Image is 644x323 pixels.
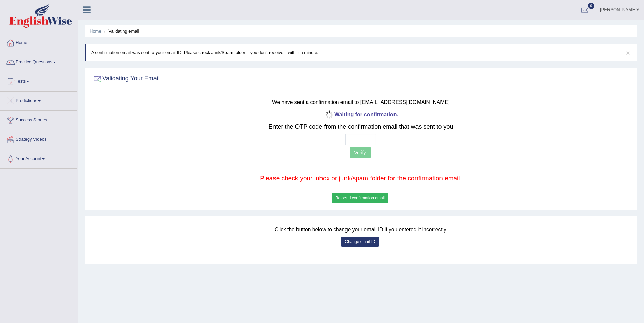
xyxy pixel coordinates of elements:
[0,72,77,89] a: Tests
[90,28,101,34] a: Home
[272,99,450,105] small: We have sent a confirmation email to [EMAIL_ADDRESS][DOMAIN_NAME]
[0,53,77,70] a: Practice Questions
[0,92,77,108] a: Predictions
[324,112,398,117] b: Waiting for confirmation.
[0,111,77,128] a: Success Stories
[626,49,630,56] button: ×
[92,74,160,84] h2: Validating Your Email
[138,174,584,183] p: Please check your inbox or junk/spam folder for the confirmation email.
[324,109,334,120] img: icon-progress-circle-small.gif
[341,237,379,247] button: Change email ID
[102,28,139,34] li: Validating email
[588,3,595,9] span: 0
[0,149,77,166] a: Your Account
[275,227,447,233] small: Click the button below to change your email ID if you entered it incorrectly.
[138,124,584,130] h2: Enter the OTP code from the confirmation email that was sent to you
[332,193,388,203] button: Re-send confirmation email
[0,34,77,51] a: Home
[85,44,637,61] div: A confirmation email was sent to your email ID. Please check Junk/Spam folder if you don’t receiv...
[0,130,77,147] a: Strategy Videos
